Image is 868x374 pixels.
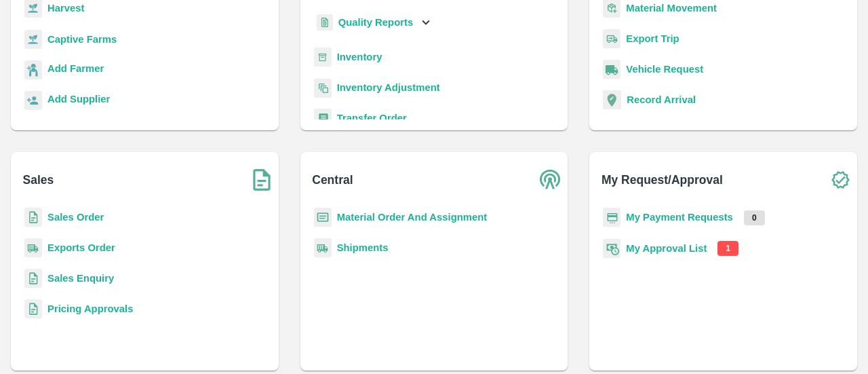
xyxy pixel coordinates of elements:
[338,17,414,28] b: Quality Reports
[312,170,353,189] b: Central
[337,52,382,62] a: Inventory
[717,241,738,256] p: 1
[337,113,407,124] a: Transfer Order
[603,60,620,79] img: vehicle
[337,82,440,93] a: Inventory Adjustment
[24,29,42,50] img: harvest
[47,34,117,45] a: Captive Farms
[603,90,621,109] img: recordArrival
[24,91,42,111] img: supplier
[47,94,110,105] b: Add Supplier
[314,109,332,128] img: whTransfer
[823,163,857,197] img: check
[626,64,703,75] a: Vehicle Request
[626,3,717,14] a: Material Movement
[337,212,488,223] a: Material Order And Assignment
[603,238,620,259] img: approval
[24,299,42,319] img: sales
[47,212,104,223] a: Sales Order
[337,242,389,253] a: Shipments
[47,92,110,110] a: Add Supplier
[626,212,733,223] a: My Payment Requests
[24,60,42,80] img: farmer
[47,61,104,79] a: Add Farmer
[744,210,765,225] p: 0
[47,303,133,314] a: Pricing Approvals
[314,9,434,37] div: Quality Reports
[245,163,279,197] img: soSales
[47,63,104,74] b: Add Farmer
[23,170,54,189] b: Sales
[601,170,723,189] b: My Request/Approval
[24,208,42,227] img: sales
[627,94,696,105] a: Record Arrival
[24,269,42,288] img: sales
[47,273,114,284] a: Sales Enquiry
[47,3,84,14] a: Harvest
[24,238,42,258] img: shipments
[626,33,679,44] a: Export Trip
[603,29,620,49] img: delivery
[314,208,332,227] img: centralMaterial
[626,243,707,254] a: My Approval List
[534,163,568,197] img: central
[603,208,620,227] img: payment
[314,48,332,67] img: whInventory
[47,242,115,253] a: Exports Order
[314,78,332,98] img: inventory
[314,238,332,258] img: shipments
[317,14,333,31] img: qualityReport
